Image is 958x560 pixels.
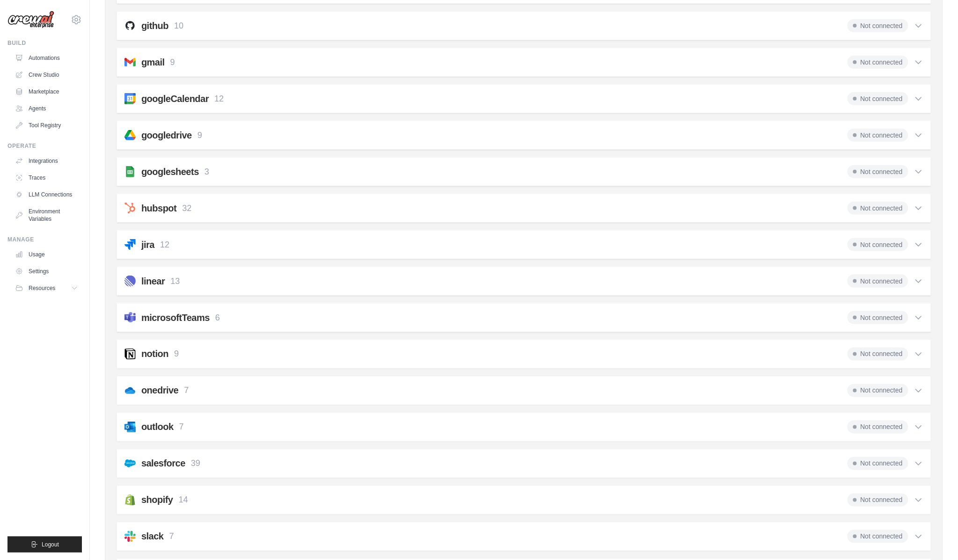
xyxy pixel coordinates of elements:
a: Environment Variables [11,204,82,226]
p: 9 [170,56,175,69]
span: Not connected [848,311,908,324]
span: Not connected [848,275,908,288]
a: Traces [11,170,82,185]
span: Logout [42,541,59,548]
span: Not connected [848,530,908,543]
span: Not connected [848,457,908,470]
button: Resources [11,281,82,296]
span: Not connected [848,421,908,434]
p: 9 [197,129,202,142]
h2: microsoftTeams [141,311,210,324]
p: 7 [179,421,184,434]
img: microsoftTeams.svg [124,312,136,323]
h2: jira [141,238,154,251]
img: Logo [7,11,54,29]
span: Not connected [848,494,908,507]
span: Resources [29,284,55,292]
span: Not connected [848,348,908,361]
img: googleCalendar.svg [124,93,136,104]
h2: shopify [141,494,173,507]
span: Not connected [848,384,908,397]
img: hubspot.svg [124,203,136,214]
h2: googlesheets [141,165,199,178]
a: Marketplace [11,84,82,99]
div: Operate [7,142,82,150]
p: 7 [184,385,189,397]
p: 10 [174,20,183,32]
img: slack.svg [124,531,136,542]
img: outlook.svg [124,422,136,433]
a: Crew Studio [11,67,82,82]
h2: github [141,19,168,32]
button: Logout [7,537,82,553]
p: 39 [191,458,200,470]
h2: onedrive [141,384,178,397]
span: Not connected [848,165,908,178]
h2: hubspot [141,202,176,215]
p: 9 [174,348,179,361]
span: Not connected [848,202,908,215]
img: notion.svg [124,349,136,360]
img: jira.svg [124,239,136,250]
img: salesforce.svg [124,458,136,469]
p: 3 [205,166,209,178]
h2: outlook [141,421,174,434]
h2: slack [141,530,164,543]
img: googlesheets.svg [124,166,136,177]
a: LLM Connections [11,187,82,202]
h2: salesforce [141,457,185,470]
h2: linear [141,275,165,288]
p: 32 [182,202,191,215]
h2: notion [141,348,168,361]
h2: googledrive [141,129,192,142]
a: Settings [11,264,82,279]
img: linear.svg [124,276,136,287]
span: Not connected [848,129,908,142]
span: Not connected [848,19,908,32]
a: Automations [11,51,82,65]
img: gmail.svg [124,57,136,68]
img: shopify.svg [124,495,136,506]
img: googledrive.svg [124,130,136,141]
img: onedrive.svg [124,385,136,396]
p: 6 [215,312,220,324]
div: Build [7,39,82,47]
a: Tool Registry [11,118,82,133]
a: Integrations [11,153,82,168]
p: 14 [179,494,188,507]
a: Agents [11,101,82,116]
span: Not connected [848,56,908,69]
div: Manage [7,236,82,243]
h2: gmail [141,56,165,69]
span: Not connected [848,92,908,105]
p: 7 [169,531,174,543]
a: Usage [11,247,82,262]
p: 12 [160,239,169,251]
img: github.svg [124,20,136,31]
p: 12 [214,93,224,105]
p: 13 [170,275,180,288]
span: Not connected [848,238,908,251]
h2: googleCalendar [141,92,209,105]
